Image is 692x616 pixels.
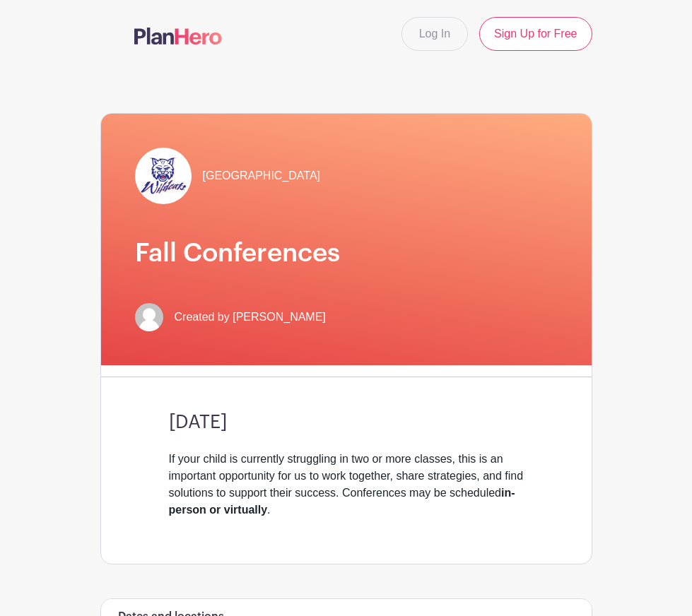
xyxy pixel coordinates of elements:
div: If your child is currently struggling in two or more classes, this is an important opportunity fo... [169,451,524,519]
a: Sign Up for Free [479,17,592,51]
img: default-ce2991bfa6775e67f084385cd625a349d9dcbb7a52a09fb2fda1e96e2d18dcdb.png [135,303,163,331]
img: wildcat%20logo.jpg [135,148,192,204]
span: [GEOGRAPHIC_DATA] [203,167,321,184]
span: Created by [PERSON_NAME] [175,309,326,326]
a: Log In [401,17,468,51]
h3: [DATE] [169,411,524,434]
h1: Fall Conferences [135,238,558,269]
img: logo-507f7623f17ff9eddc593b1ce0a138ce2505c220e1c5a4e2b4648c50719b7d32.svg [134,28,222,45]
